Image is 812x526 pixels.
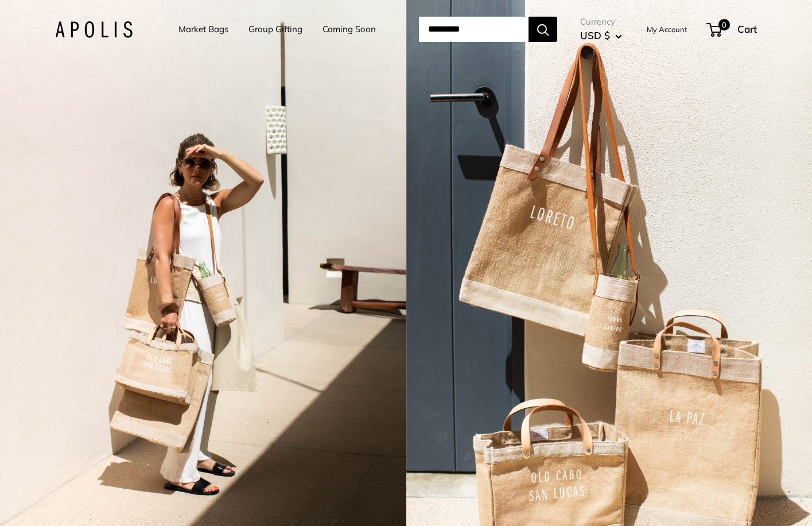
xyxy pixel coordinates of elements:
[737,23,757,35] span: Cart
[55,21,133,38] img: Apolis
[708,20,757,38] a: 0 Cart
[323,21,376,37] a: Coming Soon
[419,17,529,42] input: Search...
[718,19,730,30] span: 0
[580,26,622,45] button: USD $
[248,21,302,37] a: Group Gifting
[529,17,557,42] button: Search
[178,21,228,37] a: Market Bags
[580,29,610,41] span: USD $
[580,14,622,30] span: Currency
[647,22,687,36] a: My Account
